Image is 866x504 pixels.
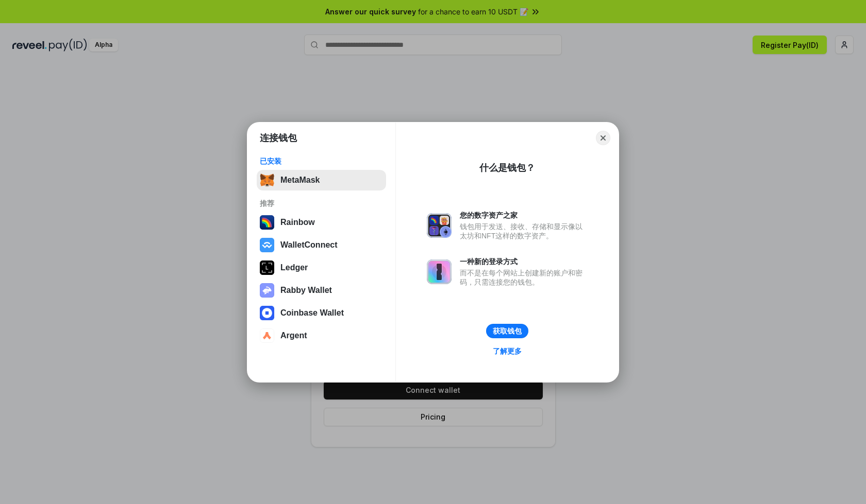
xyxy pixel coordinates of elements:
[280,308,344,318] div: Coinbase Wallet
[486,324,528,338] button: 获取钱包
[460,268,588,287] div: 而不是在每个网站上创建新的账户和密码，只需连接您的钱包。
[260,328,274,343] img: svg+xml,%3Csvg%20width%3D%2228%22%20height%3D%2228%22%20viewBox%3D%220%200%2028%2028%22%20fill%3D...
[260,132,297,144] h1: 连接钱包
[260,306,274,320] img: svg+xml,%3Csvg%20width%3D%2228%22%20height%3D%2228%22%20viewBox%3D%220%200%2028%2028%22%20fill%3D...
[257,325,386,346] button: Argent
[280,240,338,250] div: WalletConnect
[460,211,588,220] div: 您的数字资产之家
[260,283,274,298] img: svg+xml,%3Csvg%20xmlns%3D%22http%3A%2F%2Fwww.w3.org%2F2000%2Fsvg%22%20fill%3D%22none%22%20viewBox...
[257,303,386,323] button: Coinbase Wallet
[260,260,274,275] img: svg+xml,%3Csvg%20xmlns%3D%22http%3A%2F%2Fwww.w3.org%2F2000%2Fsvg%22%20width%3D%2228%22%20height%3...
[493,346,522,356] div: 了解更多
[260,157,383,166] div: 已安装
[427,259,452,284] img: svg+xml,%3Csvg%20xmlns%3D%22http%3A%2F%2Fwww.w3.org%2F2000%2Fsvg%22%20fill%3D%22none%22%20viewBox...
[493,326,522,336] div: 获取钱包
[479,162,535,174] div: 什么是钱包？
[260,173,274,187] img: svg+xml,%3Csvg%20fill%3D%22none%22%20height%3D%2233%22%20viewBox%3D%220%200%2035%2033%22%20width%...
[257,257,386,278] button: Ledger
[260,215,274,230] img: svg+xml,%3Csvg%20width%3D%22120%22%20height%3D%22120%22%20viewBox%3D%220%200%20120%20120%22%20fil...
[257,235,386,255] button: WalletConnect
[257,280,386,301] button: Rabby Wallet
[487,344,528,358] a: 了解更多
[260,199,383,208] div: 推荐
[280,218,315,227] div: Rainbow
[596,131,610,145] button: Close
[460,222,588,240] div: 钱包用于发送、接收、存储和显示像以太坊和NFT这样的数字资产。
[257,170,386,190] button: MetaMask
[280,263,308,272] div: Ledger
[427,213,452,238] img: svg+xml,%3Csvg%20xmlns%3D%22http%3A%2F%2Fwww.w3.org%2F2000%2Fsvg%22%20fill%3D%22none%22%20viewBox...
[280,176,320,185] div: MetaMask
[280,331,307,340] div: Argent
[257,212,386,233] button: Rainbow
[260,238,274,252] img: svg+xml,%3Csvg%20width%3D%2228%22%20height%3D%2228%22%20viewBox%3D%220%200%2028%2028%22%20fill%3D...
[280,286,332,295] div: Rabby Wallet
[460,257,588,266] div: 一种新的登录方式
